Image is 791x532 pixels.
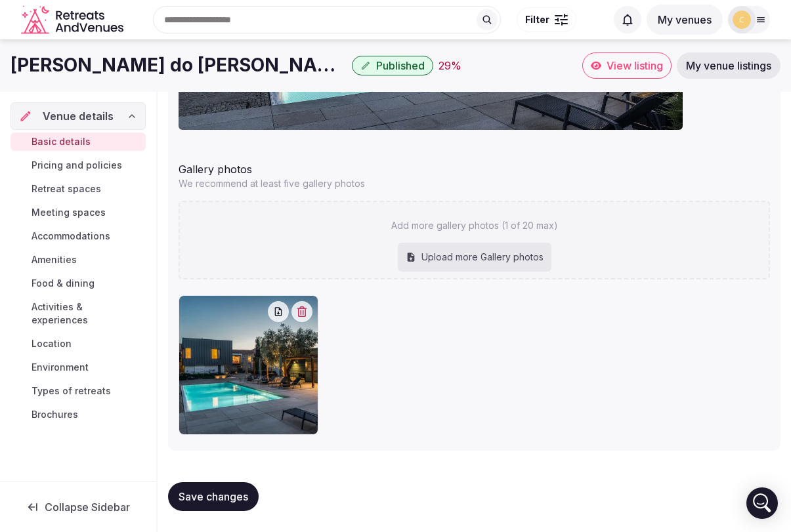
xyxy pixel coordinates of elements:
[179,156,770,177] div: Gallery photos
[11,358,146,377] a: Environment
[21,5,126,35] svg: Retreats and Venues company logo
[391,219,558,232] p: Add more gallery photos (1 of 20 max)
[352,56,433,75] button: Published
[647,13,723,26] a: My venues
[32,159,122,172] span: Pricing and policies
[179,490,248,503] span: Save changes
[32,361,89,374] span: Environment
[179,177,770,190] p: We recommend at least five gallery photos
[11,52,347,78] h1: [PERSON_NAME] do [PERSON_NAME]
[525,13,549,26] span: Filter
[11,382,146,400] a: Types of retreats
[686,59,771,72] span: My venue listings
[32,230,110,243] span: Accommodations
[517,7,576,32] button: Filter
[11,203,146,222] a: Meeting spaces
[32,182,101,195] span: Retreat spaces
[32,206,106,219] span: Meeting spaces
[11,274,146,293] a: Food & dining
[32,384,111,398] span: Types of retreats
[179,296,318,434] img: A_91.JPG
[11,493,146,522] button: Collapse Sidebar
[11,298,146,329] a: Activities & experiences
[11,180,146,198] a: Retreat spaces
[438,58,461,73] div: 29 %
[32,408,78,421] span: Brochures
[733,10,751,29] img: casas-do-lupo
[11,335,146,353] a: Location
[32,253,77,266] span: Amenities
[746,487,778,519] div: Open Intercom Messenger
[32,135,91,148] span: Basic details
[11,227,146,245] a: Accommodations
[45,501,130,514] span: Collapse Sidebar
[11,251,146,269] a: Amenities
[607,59,663,72] span: View listing
[168,482,259,511] button: Save changes
[398,243,551,272] div: Upload more Gallery photos
[32,277,95,290] span: Food & dining
[32,300,140,327] span: Activities & experiences
[582,52,672,79] a: View listing
[32,337,72,350] span: Location
[11,156,146,174] a: Pricing and policies
[21,5,126,35] a: Visit the homepage
[376,59,425,72] span: Published
[11,133,146,151] a: Basic details
[647,5,723,35] button: My venues
[438,58,461,73] button: 29%
[677,52,780,79] a: My venue listings
[11,405,146,424] a: Brochures
[43,108,114,124] span: Venue details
